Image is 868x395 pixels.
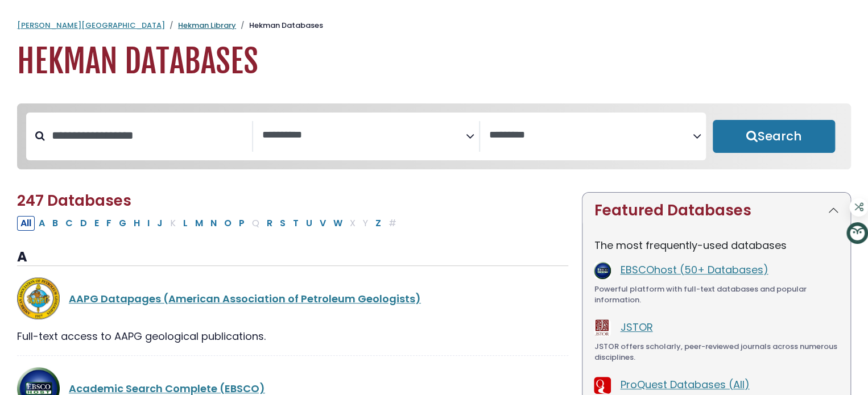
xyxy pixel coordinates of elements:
div: Alpha-list to filter by first letter of database name [17,215,401,230]
button: All [17,216,35,231]
button: Filter Results T [290,216,302,231]
div: Full-text access to AAPG geological publications. [17,329,568,344]
nav: breadcrumb [17,20,851,31]
a: EBSCOhost (50+ Databases) [620,263,768,277]
button: Filter Results H [130,216,143,231]
a: ProQuest Databases (All) [620,377,749,392]
div: JSTOR offers scholarly, peer-reviewed journals across numerous disciplines. [594,341,839,363]
input: Search database by title or keyword [45,126,252,145]
a: AAPG Datapages (American Association of Petroleum Geologists) [69,292,421,306]
span: 247 Databases [17,190,131,211]
button: Filter Results I [144,216,153,231]
button: Submit for Search Results [713,120,835,153]
button: Filter Results M [192,216,206,231]
p: The most frequently-used databases [594,238,839,253]
button: Filter Results U [303,216,316,231]
button: Filter Results L [180,216,191,231]
button: Filter Results G [115,216,130,231]
a: Hekman Library [178,20,236,31]
button: Filter Results J [154,216,166,231]
button: Filter Results F [103,216,115,231]
button: Filter Results O [221,216,235,231]
h3: A [17,249,568,266]
button: Filter Results S [276,216,289,231]
button: Filter Results A [35,216,48,231]
button: Filter Results V [316,216,329,231]
button: Filter Results P [235,216,248,231]
button: Featured Databases [582,193,850,228]
li: Hekman Databases [236,20,323,31]
textarea: Search [489,130,693,142]
div: Powerful platform with full-text databases and popular information. [594,284,839,306]
button: Filter Results E [91,216,102,231]
button: Filter Results R [263,216,276,231]
a: [PERSON_NAME][GEOGRAPHIC_DATA] [17,20,165,31]
textarea: Search [262,130,466,142]
nav: Search filters [17,103,851,169]
button: Filter Results B [49,216,61,231]
a: JSTOR [620,320,652,334]
button: Filter Results N [207,216,220,231]
h1: Hekman Databases [17,43,851,81]
button: Filter Results Z [372,216,385,231]
button: Filter Results C [62,216,76,231]
button: Filter Results D [77,216,90,231]
button: Filter Results W [330,216,346,231]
